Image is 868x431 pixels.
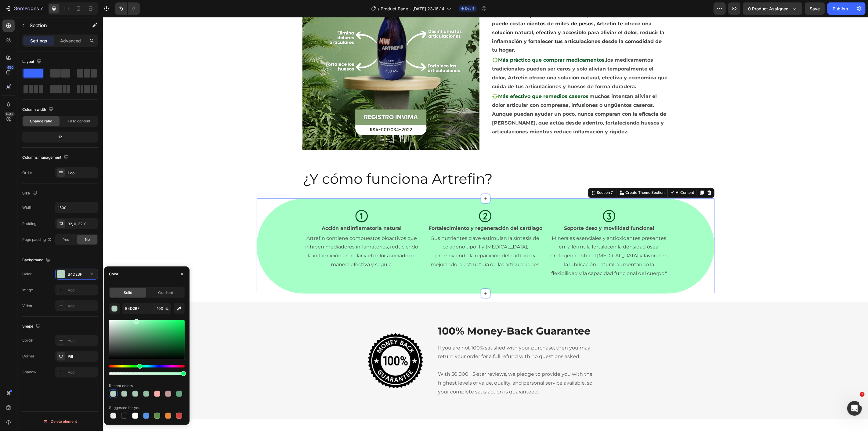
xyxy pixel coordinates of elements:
[22,170,32,176] div: Order
[335,327,500,345] p: If you are not 100% satisfied with your purchase, then you may return your order for a full refun...
[447,207,565,216] p: Soporte óseo y movilidad funcional
[85,237,90,242] span: No
[68,354,96,359] div: Pill
[22,369,36,375] div: Shadow
[200,207,318,216] p: Acción antiinflamatoria natural
[103,17,868,431] iframe: Design area
[68,303,96,309] div: Add...
[389,77,486,82] strong: ❇️Más efectivo que remedios caseros
[30,118,52,124] span: Change ratio
[158,290,173,295] span: Gradient
[165,306,169,312] span: %
[860,392,865,397] span: 1
[109,365,185,368] div: Hue
[60,38,81,44] p: Advanced
[109,405,140,411] div: Suggested for you
[324,207,441,216] p: Fortalecimiento y regeneración del cartílago
[56,202,98,213] input: Auto
[22,353,34,359] div: Corner
[68,221,96,227] div: 32, 0, 32, 0
[748,5,789,12] span: 0 product assigned
[22,154,70,162] div: Columns management
[447,217,565,261] p: Minerales esenciales y antioxidantes presentes en la fórmula fortalecen la densidad ósea, protege...
[63,237,69,242] span: Yes
[109,383,133,389] div: Recent colors
[200,217,318,252] p: Artrefin contiene compuestos bioactivos que inhiben mediadores inflamatorios, reduciendo la infla...
[6,65,15,70] div: 450
[22,221,36,226] div: Padding
[847,401,862,416] iframe: Intercom live chat
[378,5,379,12] span: /
[200,152,566,172] h2: ¿Y cómo funciona Artrefin?
[68,272,85,277] div: B4D2BF
[22,287,33,293] div: Image
[68,288,96,293] div: Add...
[30,22,80,29] p: Section
[465,6,474,11] span: Draft
[833,5,848,12] div: Publish
[389,40,503,46] strong: ❇️Más práctico que comprar medicamentos,
[827,2,853,15] button: Publish
[523,173,562,179] p: Create Theme Section
[493,173,512,179] div: Section 7
[40,5,43,12] p: 7
[743,2,802,15] button: 0 product assigned
[805,2,825,15] button: Save
[389,75,565,119] p: ,
[22,338,34,343] div: Border
[22,271,32,277] div: Color
[22,256,52,264] div: Background
[22,322,42,331] div: Shape
[22,303,32,309] div: Video
[68,118,90,124] span: Fit to content
[109,271,118,277] div: Color
[30,38,47,44] p: Settings
[2,2,45,15] button: 7
[389,40,565,72] strong: los medicamentos tradicionales pueden ser caros y solo alivian temporalmente el dolor, Artrefin o...
[68,370,96,375] div: Add...
[68,170,96,176] div: 1 col
[5,112,15,117] div: Beta
[115,2,140,15] div: Undo/Redo
[43,418,77,425] div: Delete element
[566,172,593,179] button: AI Content
[335,308,500,321] p: 100% Money-Back Guarantee
[389,77,563,118] strong: muchos intentan aliviar el dolor articular con compresas, infusiones o ungüentos caseros. Aunque ...
[22,417,98,426] button: Delete element
[381,5,444,12] span: Product Page - [DATE] 23:16:14
[22,106,55,114] div: Column width
[22,58,43,66] div: Layout
[124,290,132,295] span: Solid
[22,205,32,210] div: Width
[24,133,97,141] div: 12
[122,303,154,314] input: Eg: FFFFFF
[810,6,820,11] span: Save
[335,353,500,379] p: With 50,000+ 5-star reviews, we pledge to provide you with the highest levels of value, quality, ...
[68,338,96,343] div: Add...
[22,189,38,197] div: Size
[22,237,52,242] div: Page padding
[324,217,441,252] p: Sus nutrientes clave estimulan la síntesis de colágeno tipo II y [MEDICAL_DATA], promoviendo la r...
